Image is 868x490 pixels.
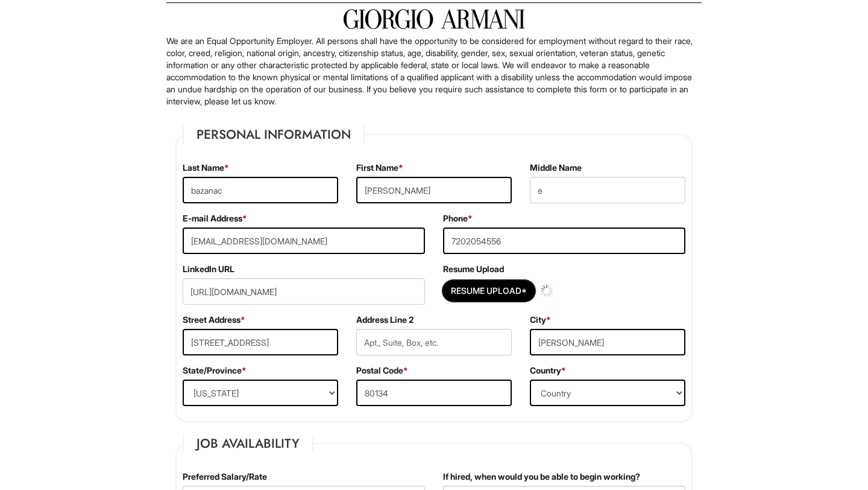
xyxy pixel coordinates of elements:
[183,212,247,224] label: E-mail Address
[183,314,245,326] label: Street Address
[183,434,313,453] legend: Job Availability
[183,380,338,406] select: State/Province
[530,314,551,326] label: City
[183,364,247,377] label: State/Province
[530,380,685,406] select: Country
[356,162,403,174] label: First Name
[356,314,414,326] label: Address Line 2
[443,227,685,254] input: Phone
[530,177,685,203] input: Middle Name
[541,285,553,297] img: loading.gif
[443,263,504,275] label: Resume Upload
[344,9,524,29] img: Giorgio Armani
[356,364,408,377] label: Postal Code
[183,329,338,355] input: Street Address
[530,162,582,174] label: Middle Name
[356,380,512,406] input: Postal Code
[356,329,512,355] input: Apt., Suite, Box, etc.
[356,177,512,203] input: First Name
[183,263,234,275] label: LinkedIn URL
[443,212,473,224] label: Phone
[530,329,685,355] input: City
[183,278,425,305] input: LinkedIn URL
[443,471,640,483] label: If hired, when would you be able to begin working?
[183,177,338,203] input: Last Name
[530,364,566,377] label: Country
[183,162,229,174] label: Last Name
[183,471,267,483] label: Preferred Salary/Rate
[443,281,535,301] button: Resume Upload*Resume Upload*
[183,126,365,144] legend: Personal Information
[166,35,702,107] p: We are an Equal Opportunity Employer. All persons shall have the opportunity to be considered for...
[183,227,425,254] input: E-mail Address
